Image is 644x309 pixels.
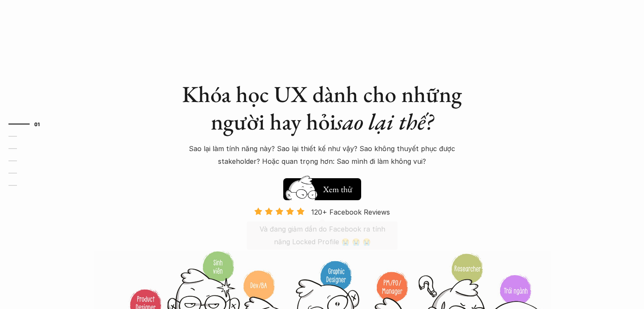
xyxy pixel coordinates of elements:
[8,119,49,129] a: 01
[311,206,390,218] p: 120+ Facebook Reviews
[247,207,398,250] a: 120+ Facebook ReviewsVà đang giảm dần do Facebook ra tính năng Locked Profile 😭 😭 😭
[178,142,466,168] p: Sao lại làm tính năng này? Sao lại thiết kế như vậy? Sao không thuyết phục được stakeholder? Hoặc...
[336,107,433,136] em: sao lại thế?
[34,121,40,127] strong: 01
[174,80,470,135] h1: Khóa học UX dành cho những người hay hỏi
[283,174,361,200] a: Xem thử
[323,183,352,195] h5: Xem thử
[255,223,389,248] p: Và đang giảm dần do Facebook ra tính năng Locked Profile 😭 😭 😭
